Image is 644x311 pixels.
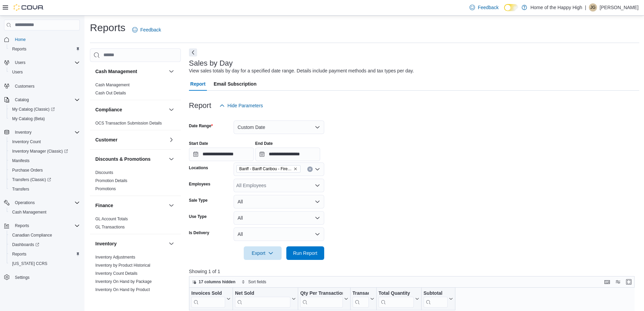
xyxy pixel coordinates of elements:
button: Canadian Compliance [7,230,82,240]
button: Custom Date [234,120,324,134]
div: Cash Management [90,81,181,100]
span: My Catalog (Classic) [12,107,55,112]
label: Date Range [189,123,213,129]
span: Run Report [293,250,317,257]
div: Net Sold [235,290,290,308]
span: Reports [12,222,80,230]
span: My Catalog (Beta) [12,116,45,121]
a: Inventory Manager (Classic) [9,147,71,155]
span: Users [9,68,80,76]
button: Keyboard shortcuts [603,278,611,286]
span: Home [12,35,80,44]
span: Users [15,60,25,65]
div: Discounts & Promotions [90,169,181,196]
button: Export [244,246,282,260]
a: GL Account Totals [95,217,128,221]
div: Qty Per Transaction [300,290,342,308]
a: Settings [12,273,32,282]
a: Transfers [9,185,32,193]
input: Press the down key to open a popover containing a calendar. [189,148,254,161]
div: Compliance [90,119,181,130]
button: Operations [12,199,38,207]
span: Promotion Details [95,178,127,183]
span: Users [12,59,80,67]
a: Dashboards [7,240,82,249]
p: Showing 1 of 1 [189,268,639,275]
span: Home [15,37,26,42]
button: Open list of options [315,183,320,188]
button: Discounts & Promotions [167,155,175,163]
button: Customer [167,136,175,144]
button: Compliance [167,106,175,114]
button: Run Report [286,246,324,260]
span: Settings [15,275,29,280]
div: Transaction Average [352,290,368,297]
span: Export [248,246,278,260]
span: Purchase Orders [12,168,43,173]
p: | [585,3,586,12]
label: Use Type [189,214,207,219]
button: Inventory [167,240,175,248]
span: Sort fields [248,279,266,285]
h3: Sales by Day [189,59,233,67]
div: Qty Per Transaction [300,290,342,297]
p: [PERSON_NAME] [600,3,639,12]
div: View sales totals by day for a specified date range. Details include payment methods and tax type... [189,67,414,74]
button: Display options [614,278,622,286]
span: Transfers (Classic) [9,176,80,184]
span: Inventory [12,128,80,136]
button: Reports [7,44,82,54]
button: Transfers [7,184,82,194]
span: Cash Management [9,208,80,216]
a: Promotion Details [95,178,127,183]
span: Reports [12,46,26,52]
span: Banff - Banff Caribou - Fire & Flower [236,165,301,173]
button: Enter fullscreen [625,278,633,286]
button: Clear input [307,166,313,172]
span: GL Account Totals [95,216,128,222]
button: Inventory [12,128,34,136]
a: My Catalog (Beta) [9,115,48,123]
a: Inventory On Hand by Product [95,287,150,292]
button: Reports [1,221,82,230]
span: OCS Transaction Submission Details [95,120,162,126]
h3: Discounts & Promotions [95,156,150,162]
button: Remove Banff - Banff Caribou - Fire & Flower from selection in this group [293,167,297,171]
span: Inventory On Hand by Package [95,279,152,284]
button: Finance [167,201,175,209]
a: Customers [12,82,37,90]
button: Qty Per Transaction [300,290,348,308]
h3: Finance [95,202,113,209]
button: All [234,195,324,208]
button: Catalog [1,95,82,105]
a: Inventory Manager (Classic) [7,147,82,156]
a: Canadian Compliance [9,231,55,239]
label: Start Date [189,141,208,146]
span: Email Subscription [214,77,257,91]
div: Transaction Average [352,290,368,308]
a: Inventory Count Details [95,271,138,276]
input: Dark Mode [504,4,518,11]
span: Customers [15,84,34,89]
div: Subtotal [424,290,448,297]
span: Inventory Transactions [95,295,136,301]
a: Reports [9,45,29,53]
a: Inventory Adjustments [95,255,135,260]
span: My Catalog (Beta) [9,115,80,123]
label: Sale Type [189,198,208,203]
h3: Inventory [95,240,117,247]
button: Inventory [1,128,82,137]
span: Customers [12,82,80,90]
button: Hide Parameters [217,99,266,112]
a: Feedback [467,1,501,14]
button: Settings [1,272,82,282]
span: Discounts [95,170,113,175]
a: Dashboards [9,241,42,249]
a: Inventory Count [9,138,44,146]
span: Operations [15,200,35,205]
a: Inventory by Product Historical [95,263,150,268]
div: Invoices Sold [191,290,225,297]
span: Banff - Banff Caribou - Fire & Flower [239,165,292,172]
img: Cova [14,4,44,11]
